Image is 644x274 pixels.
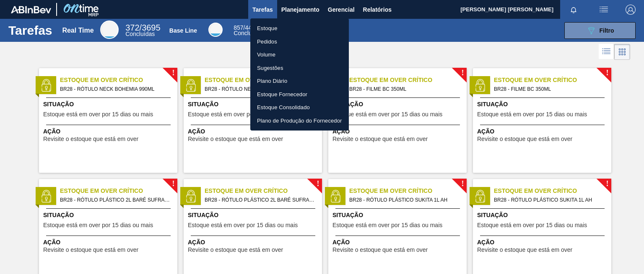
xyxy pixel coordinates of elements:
[250,35,349,49] a: Pedidos
[250,114,349,128] a: Plano de Produção do Fornecedor
[250,48,349,61] a: Volume
[250,74,349,88] a: Plano Diário
[250,101,349,114] a: Estoque Consolidado
[250,61,349,75] a: Sugestões
[250,88,349,101] a: Estoque Fornecedor
[250,22,349,35] a: Estoque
